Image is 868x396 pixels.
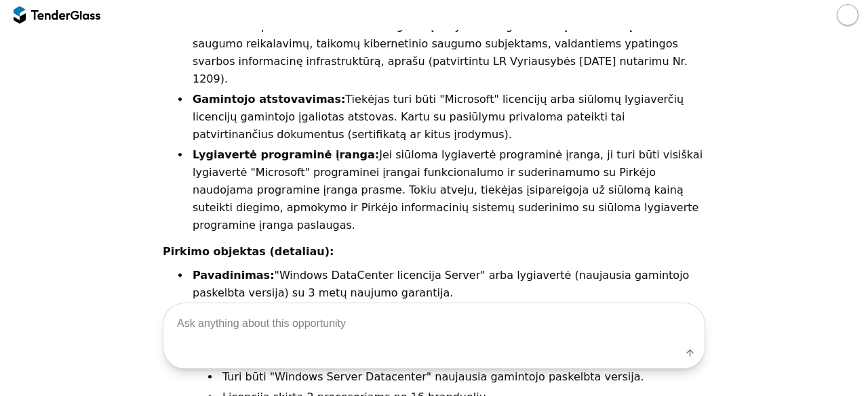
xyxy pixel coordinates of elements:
li: Jei siūloma lygiavertė programinė įranga, ji turi būti visiškai lygiavertė "Microsoft" programine... [190,146,705,234]
strong: Pavadinimas: [193,269,275,282]
li: Tiekėjas turi būti "Microsoft" licencijų arba siūlomų lygiaverčių licencijų gamintojo įgaliotas a... [190,91,705,144]
li: "Windows DataCenter licencija Server" arba lygiavertė (naujausia gamintojo paskelbta versija) su ... [190,267,705,302]
strong: Lygiavertė programinė įranga: [193,148,379,161]
strong: Pirkimo objektas (detaliau): [163,245,334,258]
strong: Gamintojo atstovavimas: [193,93,345,106]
